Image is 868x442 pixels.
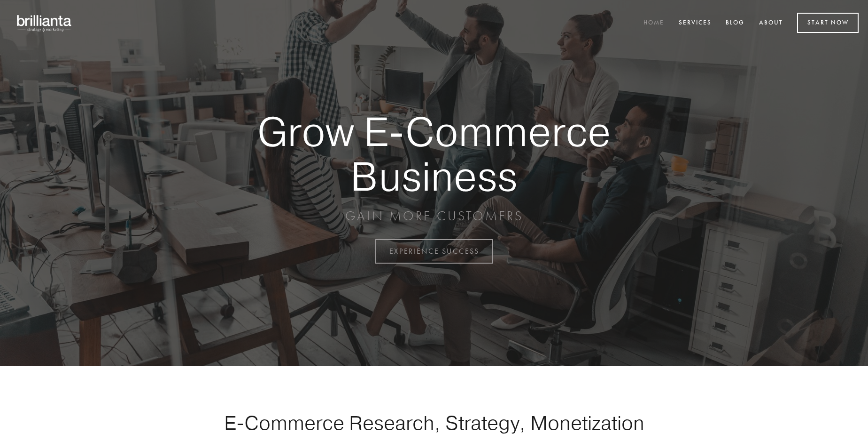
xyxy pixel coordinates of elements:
p: GAIN MORE CUSTOMERS [225,208,643,225]
h1: E-Commerce Research, Strategy, Monetization [194,411,674,434]
a: Home [637,16,670,31]
a: About [753,16,789,31]
a: Services [673,16,718,31]
a: EXPERIENCE SUCCESS [375,239,493,264]
a: Start Now [797,13,859,33]
img: brillianta - research, strategy, marketing [9,9,80,37]
strong: Grow E-Commerce Business [225,109,643,198]
a: Blog [720,16,751,31]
